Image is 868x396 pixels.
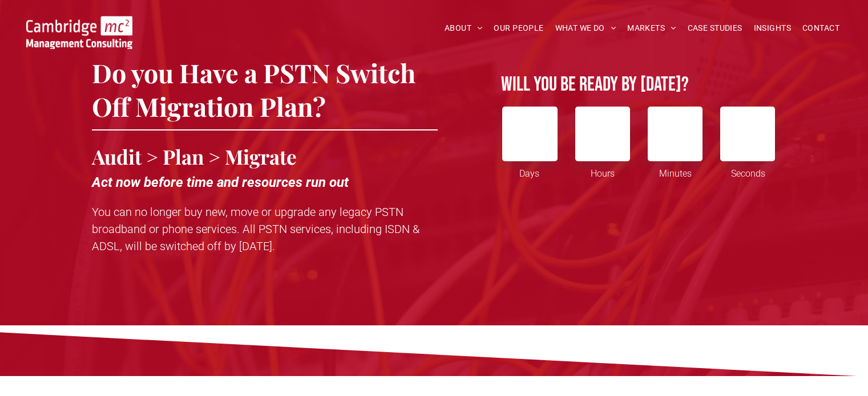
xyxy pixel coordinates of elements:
a: MARKETS [621,19,681,37]
span: Act now before time and resources run out [92,174,349,190]
a: CONTACT [797,19,845,37]
a: ABOUT [439,19,488,37]
div: Hours [575,161,629,181]
a: OUR PEOPLE [488,19,549,37]
a: INSIGHTS [748,19,797,37]
div: Seconds [721,161,776,181]
a: WHAT WE DO [550,19,622,37]
div: Days [502,161,556,181]
img: Go to Homepage [26,16,132,49]
a: CASE STUDIES [682,19,748,37]
span: You can no longer buy new, move or upgrade any legacy PSTN broadband or phone services. All PSTN ... [92,205,419,253]
div: Minutes [648,161,703,181]
span: Will you be ready by [DATE]? [501,72,689,97]
span: Audit > Plan > Migrate [92,143,297,170]
span: Do you Have a PSTN Switch Off Migration Plan? [92,55,415,124]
